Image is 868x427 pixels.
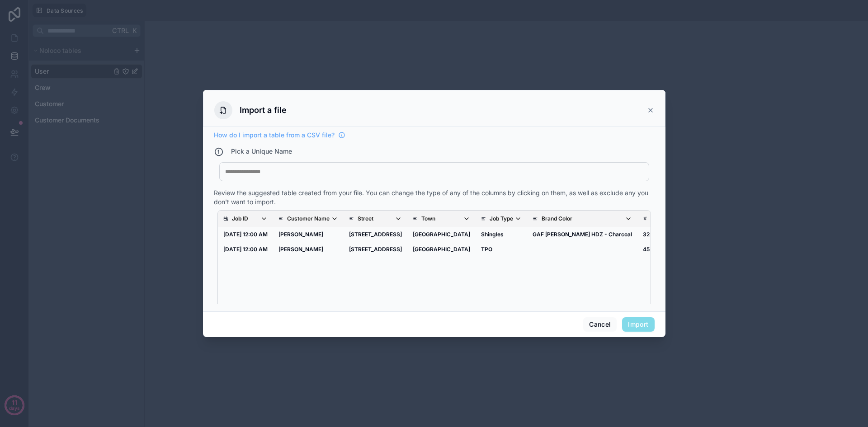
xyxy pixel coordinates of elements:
[273,242,344,257] td: [PERSON_NAME]
[344,227,407,242] td: [STREET_ADDRESS]
[231,147,292,157] h4: Pick a Unique Name
[218,242,273,257] td: [DATE] 12:00 AM
[218,227,273,242] td: [DATE] 12:00 AM
[527,227,637,242] td: GAF [PERSON_NAME] HDZ - Charcoal
[273,227,344,242] td: [PERSON_NAME]
[407,242,476,257] td: [GEOGRAPHIC_DATA]
[240,104,287,117] h3: Import a file
[214,188,655,206] div: Review the suggested table created from your file. You can change the type of any of the columns ...
[344,242,407,257] td: [STREET_ADDRESS]
[232,215,248,222] p: Job ID
[421,215,435,222] p: Town
[214,131,345,140] a: How do I import a table from a CSV file?
[476,242,527,257] td: TPO
[583,317,617,332] button: Cancel
[287,215,330,222] p: Customer Name
[637,242,687,257] td: 45
[218,211,651,318] div: scrollable content
[407,227,476,242] td: [GEOGRAPHIC_DATA]
[637,227,687,242] td: 32
[358,215,373,222] p: Street
[490,215,513,222] p: Job Type
[542,215,572,222] p: Brand Color
[214,131,335,140] span: How do I import a table from a CSV file?
[476,227,527,242] td: Shingles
